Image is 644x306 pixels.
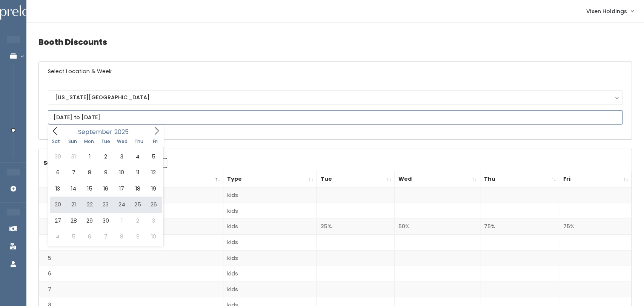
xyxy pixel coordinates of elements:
[98,213,114,229] span: September 30, 2025
[50,149,66,165] span: August 30, 2025
[480,219,559,235] td: 75%
[81,139,98,144] span: Mon
[50,181,66,197] span: September 13, 2025
[130,181,146,197] span: September 18, 2025
[146,229,161,244] span: October 10, 2025
[147,139,164,144] span: Fri
[114,149,129,165] span: September 3, 2025
[112,127,135,137] input: Year
[130,165,146,180] span: September 11, 2025
[98,229,114,244] span: October 7, 2025
[66,165,81,180] span: September 7, 2025
[39,266,223,282] td: 6
[114,181,129,197] span: September 17, 2025
[395,219,480,235] td: 50%
[146,181,161,197] span: September 19, 2025
[586,7,627,15] span: Vixen Holdings
[82,213,98,229] span: September 29, 2025
[66,229,81,244] span: October 5, 2025
[82,229,98,244] span: October 6, 2025
[559,219,632,235] td: 75%
[48,110,622,125] input: September 27 - October 3, 2025
[38,32,632,52] h4: Booth Discounts
[146,213,161,229] span: October 3, 2025
[82,197,98,212] span: September 22, 2025
[114,165,129,180] span: September 10, 2025
[223,250,317,266] td: kids
[98,197,114,212] span: September 23, 2025
[48,139,65,144] span: Sat
[65,139,81,144] span: Sun
[559,171,632,188] th: Fri: activate to sort column ascending
[146,165,161,180] span: September 12, 2025
[131,139,147,144] span: Thu
[82,181,98,197] span: September 15, 2025
[223,219,317,235] td: kids
[39,235,223,251] td: 4
[480,171,559,188] th: Thu: activate to sort column ascending
[50,213,66,229] span: September 27, 2025
[130,149,146,165] span: September 4, 2025
[114,139,131,144] span: Wed
[39,187,223,203] td: 1
[39,62,632,81] h6: Select Location & Week
[39,250,223,266] td: 5
[39,219,223,235] td: 3
[223,281,317,297] td: kids
[130,229,146,244] span: October 9, 2025
[130,197,146,212] span: September 25, 2025
[130,213,146,229] span: October 2, 2025
[146,149,161,165] span: September 5, 2025
[98,149,114,165] span: September 2, 2025
[98,181,114,197] span: September 16, 2025
[114,197,129,212] span: September 24, 2025
[39,203,223,219] td: 2
[223,266,317,282] td: kids
[66,197,81,212] span: September 21, 2025
[114,213,129,229] span: October 1, 2025
[223,171,317,188] th: Type: activate to sort column ascending
[223,203,317,219] td: kids
[78,129,112,135] span: September
[48,90,622,105] button: [US_STATE][GEOGRAPHIC_DATA]
[317,171,395,188] th: Tue: activate to sort column ascending
[82,149,98,165] span: September 1, 2025
[66,181,81,197] span: September 14, 2025
[395,171,480,188] th: Wed: activate to sort column ascending
[43,158,167,168] label: Search:
[39,171,223,188] th: Booth Number: activate to sort column descending
[66,213,81,229] span: September 28, 2025
[82,165,98,180] span: September 8, 2025
[317,219,395,235] td: 25%
[114,229,129,244] span: October 8, 2025
[97,139,114,144] span: Tue
[66,149,81,165] span: August 31, 2025
[50,229,66,244] span: October 4, 2025
[579,3,641,19] a: Vixen Holdings
[223,187,317,203] td: kids
[50,165,66,180] span: September 6, 2025
[146,197,161,212] span: September 26, 2025
[55,93,615,101] div: [US_STATE][GEOGRAPHIC_DATA]
[50,197,66,212] span: September 20, 2025
[223,235,317,251] td: kids
[98,165,114,180] span: September 9, 2025
[39,281,223,297] td: 7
